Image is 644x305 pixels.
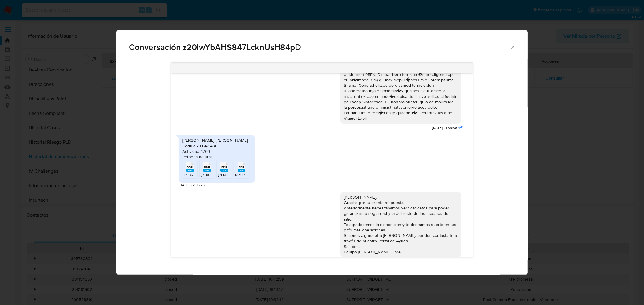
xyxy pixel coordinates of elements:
[179,183,205,188] span: [DATE] 22:36:25
[184,172,244,177] span: [PERSON_NAME] BALANCE 2023.pdf
[510,44,515,50] button: Cerrar
[218,172,283,177] span: [PERSON_NAME] DECL RENTA 2023.pdf
[344,194,457,255] div: [PERSON_NAME], Gracias por tu pronta respuesta. Anteriormente necesitábamos verificar datos para ...
[235,172,285,177] span: Rut [PERSON_NAME] 2024.pdf
[116,30,528,275] div: Comunicación
[129,43,510,52] span: Conversación z20lwYbAHS847LcknUsH84pD
[221,165,227,169] span: PDF
[187,165,193,169] span: PDF
[432,125,457,130] span: [DATE] 21:35:38
[201,172,244,177] span: [PERSON_NAME] 2023.pdf
[204,165,210,169] span: PDF
[182,137,251,159] div: [PERSON_NAME] [PERSON_NAME] Cédula 79.842.436. Actividad 4769 Persona natural
[239,165,244,169] span: PDF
